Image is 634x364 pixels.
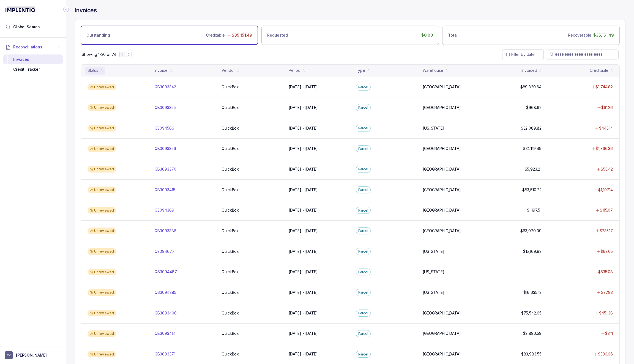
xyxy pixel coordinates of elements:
button: Next Page [126,52,132,57]
p: $2,890.59 [523,331,542,336]
p: [GEOGRAPHIC_DATA] [423,228,461,234]
p: QB3093386 [155,228,176,234]
p: $5,923.21 [525,166,542,172]
div: Unreviewed [88,187,116,193]
p: [DATE] - [DATE] [289,269,318,275]
p: QS3094487 [155,269,177,275]
div: Unreviewed [88,228,116,234]
p: [GEOGRAPHIC_DATA] [423,146,461,151]
p: $83,510.22 [522,187,542,193]
p: [GEOGRAPHIC_DATA] [423,331,461,336]
p: [DATE] - [DATE] [289,351,318,357]
p: QuickBox [222,146,239,151]
p: $3.11 [605,331,613,336]
p: [DATE] - [DATE] [289,310,318,316]
p: [GEOGRAPHIC_DATA] [423,310,461,316]
span: Filter by date [511,52,535,57]
p: Parcel [358,249,368,254]
p: [PERSON_NAME] [16,352,47,358]
p: Parcel [358,228,368,234]
p: Parcel [358,331,368,336]
p: QuickBox [222,187,239,193]
div: Status [88,68,98,73]
p: [DATE] - [DATE] [289,207,318,213]
p: QuickBox [222,166,239,172]
div: Vendor [222,68,235,73]
p: [DATE] - [DATE] [289,228,318,234]
div: Unreviewed [88,166,116,173]
p: QuickBox [222,290,239,295]
div: Unreviewed [88,310,116,316]
p: $1,366.36 [595,146,613,151]
p: Q3094566 [155,125,174,131]
p: $0.00 [421,32,433,38]
p: [DATE] - [DATE] [289,290,318,295]
div: Unreviewed [88,207,116,214]
p: QuickBox [222,125,239,131]
h4: Invoices [75,7,97,14]
p: Q3094369 [155,207,174,213]
div: Invoice [155,68,168,73]
p: $32,089.82 [521,125,542,131]
div: Unreviewed [88,125,116,132]
p: Parcel [358,290,368,295]
p: $37.83 [601,290,613,295]
p: QB3093370 [155,166,176,172]
p: [GEOGRAPHIC_DATA] [423,84,461,90]
div: Type [356,68,365,73]
p: $451.38 [599,310,613,316]
p: $74,119.49 [523,146,542,151]
p: Parcel [358,166,368,172]
p: Creditable [206,32,225,38]
p: [US_STATE] [423,290,444,295]
p: QuickBox [222,84,239,90]
p: Requested [267,32,288,38]
span: Global Search [13,24,40,30]
p: [GEOGRAPHIC_DATA] [423,105,461,110]
p: $16,635.13 [523,290,542,295]
div: Period [289,68,300,73]
p: Parcel [358,310,368,316]
p: $535.08 [598,269,613,275]
div: Unreviewed [88,351,116,358]
p: $63,070.09 [520,228,542,234]
p: Parcel [358,269,368,275]
p: $83,983.55 [521,351,542,357]
p: QuickBox [222,105,239,110]
p: $75,542.65 [521,310,542,316]
span: Reconciliations [13,44,42,50]
p: QuickBox [222,331,239,336]
div: Unreviewed [88,104,116,111]
p: Parcel [358,105,368,110]
p: $89,820.64 [520,84,542,90]
p: QB3093400 [155,310,177,316]
p: QuickBox [222,228,239,234]
p: QB3093355 [155,105,176,110]
p: [US_STATE] [423,125,444,131]
div: Credit Tracker [8,64,58,74]
button: Reconciliations [3,41,63,53]
p: [US_STATE] [423,249,444,254]
p: $15,169.93 [523,249,542,254]
p: [DATE] - [DATE] [289,146,318,151]
p: Showing 1-30 of 74 [82,52,116,57]
p: $968.62 [526,105,541,110]
p: $336.66 [598,351,613,357]
button: Date Range Picker [502,49,544,60]
p: QB3093415 [155,187,175,193]
div: Invoices [8,54,58,64]
div: Creditable [590,68,608,73]
div: Unreviewed [88,146,116,152]
p: [DATE] - [DATE] [289,105,318,110]
p: QB3093342 [155,84,176,90]
p: [DATE] - [DATE] [289,166,318,172]
p: QuickBox [222,249,239,254]
p: $445.14 [599,125,613,131]
p: [GEOGRAPHIC_DATA] [423,166,461,172]
p: Total [448,32,458,38]
div: Collapse Icon [63,6,69,13]
p: $55.42 [601,166,613,172]
search: Date Range Picker [506,52,535,57]
p: [DATE] - [DATE] [289,331,318,336]
p: $35,151.49 [593,32,614,38]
